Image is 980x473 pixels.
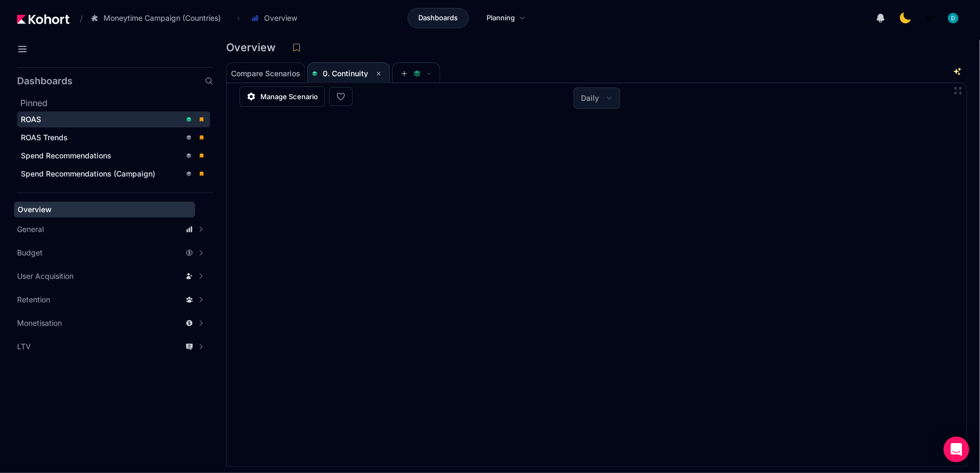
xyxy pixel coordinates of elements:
span: Compare Scenarios [231,70,300,77]
span: › [235,14,242,22]
h2: Dashboards [17,76,73,86]
span: Daily [581,93,600,103]
span: Moneytime Campaign (Countries) [103,13,221,23]
a: ROAS [17,111,210,127]
span: Monetisation [17,318,62,328]
h2: Pinned [20,97,213,109]
img: Kohort logo [17,14,69,24]
span: Overview [18,205,52,214]
a: Manage Scenario [240,86,325,107]
a: Spend Recommendations (Campaign) [17,166,210,182]
span: User Acquisition [17,271,74,282]
button: Moneytime Campaign (Countries) [85,9,232,27]
img: logo_MoneyTimeLogo_1_20250619094856634230.png [925,13,935,23]
button: Overview [245,9,308,27]
span: / [71,13,83,24]
span: Budget [17,247,43,258]
h3: Overview [226,42,282,53]
span: General [17,224,44,235]
span: ROAS [21,115,41,124]
span: 0. Continuity [323,69,368,78]
span: Overview [264,13,297,23]
span: LTV [17,341,31,352]
a: Spend Recommendations [17,148,210,164]
span: Dashboards [418,13,458,23]
span: Spend Recommendations [21,151,111,160]
div: Open Intercom Messenger [944,437,969,462]
a: Overview [14,202,195,218]
button: Fullscreen [954,86,962,95]
span: Retention [17,294,50,305]
a: ROAS Trends [17,130,210,146]
span: Manage Scenario [260,91,318,102]
span: Planning [487,13,515,23]
button: Daily [574,88,620,108]
a: Planning [475,8,537,28]
span: Spend Recommendations (Campaign) [21,169,155,178]
span: ROAS Trends [21,133,68,142]
a: Dashboards [408,8,469,28]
